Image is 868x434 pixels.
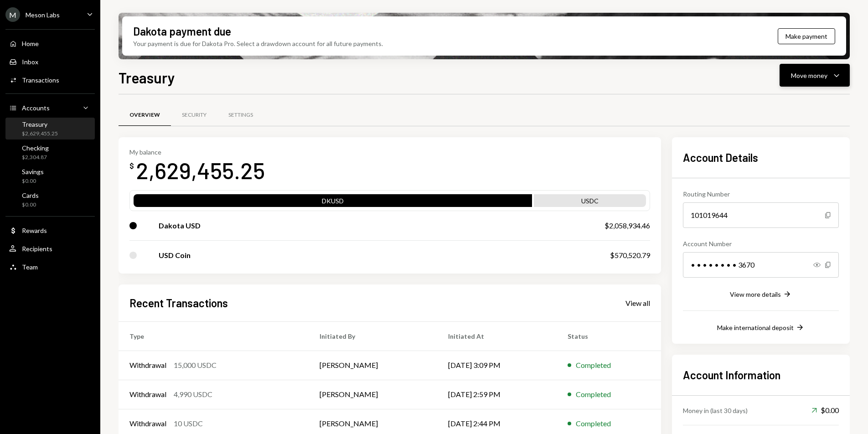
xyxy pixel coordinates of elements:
h2: Account Details [683,150,839,165]
td: [PERSON_NAME] [309,351,437,380]
button: Make international deposit [717,323,805,333]
a: View all [625,298,650,308]
div: $570,520.79 [610,250,650,261]
div: Overview [129,111,160,119]
div: Settings [228,111,253,119]
div: USD Coin [159,250,191,261]
h1: Treasury [119,68,175,87]
div: DKUSD [134,196,532,209]
div: Money in (last 30 days) [683,406,748,415]
a: Savings$0.00 [5,165,95,187]
div: • • • • • • • • 3670 [683,252,839,278]
div: 2,629,455.25 [136,156,265,185]
h2: Recent Transactions [129,295,228,310]
div: Team [22,263,38,271]
div: Home [22,40,39,47]
img: DKUSD [142,220,153,231]
div: Security [182,111,207,119]
th: Type [119,321,309,351]
img: USDC [142,250,153,261]
div: $2,058,934.46 [604,220,650,231]
a: Accounts [5,99,95,116]
img: base-mainnet [151,227,156,232]
div: Account Number [683,239,839,248]
a: Home [5,35,95,52]
div: Dakota payment due [133,24,231,39]
th: Status [557,321,661,351]
button: View more details [730,289,792,300]
button: Move money [780,64,850,87]
div: View all [625,299,650,308]
div: Completed [576,389,611,400]
div: View more details [730,290,781,298]
div: 10 USDC [174,418,203,429]
a: Recipients [5,240,95,257]
a: Overview [119,103,171,127]
div: Dakota USD [159,220,201,231]
img: ethereum-mainnet [151,257,156,262]
a: Checking$2,304.87 [5,141,95,163]
div: Recipients [22,245,52,253]
div: 15,000 USDC [174,360,217,371]
td: [DATE] 2:59 PM [437,380,556,409]
div: $0.00 [22,201,39,209]
div: My balance [129,148,265,156]
div: USDC [534,196,646,209]
div: 101019644 [683,202,839,228]
a: Cards$0.00 [5,189,95,211]
div: Routing Number [683,189,839,199]
th: Initiated At [437,321,556,351]
div: 4,990 USDC [174,389,212,400]
div: Rewards [22,227,47,234]
div: Transactions [22,76,59,84]
div: Accounts [22,104,50,112]
div: $0.00 [811,405,839,416]
div: Withdrawal [129,389,166,400]
div: $0.00 [22,177,44,185]
a: Rewards [5,222,95,238]
a: Transactions [5,72,95,88]
a: Security [171,103,217,127]
div: Completed [576,360,611,371]
div: Withdrawal [129,418,166,429]
h2: Account Information [683,367,839,382]
div: Completed [576,418,611,429]
div: Withdrawal [129,360,166,371]
div: Treasury [22,120,58,128]
div: Inbox [22,58,38,66]
div: Meson Labs [26,11,60,19]
div: Your payment is due for Dakota Pro. Select a drawdown account for all future payments. [133,39,383,48]
div: M [5,7,20,22]
td: [PERSON_NAME] [309,380,437,409]
div: $ [129,161,134,170]
div: $2,304.87 [22,154,49,161]
a: Settings [217,103,264,127]
a: Treasury$2,629,455.25 [5,118,95,139]
button: Make payment [778,28,835,44]
td: [DATE] 3:09 PM [437,351,556,380]
div: Savings [22,168,44,176]
th: Initiated By [309,321,437,351]
div: Checking [22,144,49,152]
div: Move money [791,71,827,80]
div: Cards [22,191,39,199]
div: $2,629,455.25 [22,130,58,138]
a: Team [5,258,95,275]
a: Inbox [5,53,95,70]
div: Make international deposit [717,324,794,331]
